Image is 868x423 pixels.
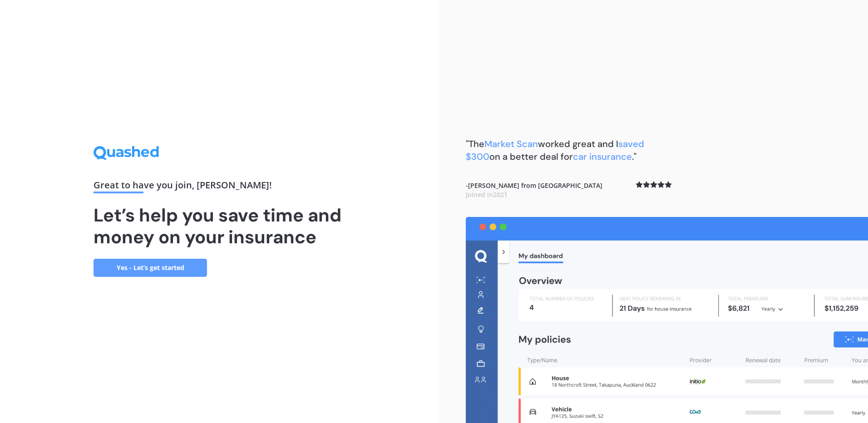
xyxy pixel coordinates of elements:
span: saved $300 [466,138,644,162]
a: Yes - Let’s get started [94,259,207,277]
h1: Let’s help you save time and money on your insurance [94,204,345,248]
img: dashboard.webp [466,217,868,423]
b: "The worked great and I on a better deal for ." [466,138,644,162]
b: - [PERSON_NAME] from [GEOGRAPHIC_DATA] [466,181,602,199]
div: Great to have you join , [PERSON_NAME] ! [94,181,345,193]
span: Market Scan [484,138,538,150]
span: car insurance [573,151,632,162]
span: Joined in 2021 [466,190,508,199]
